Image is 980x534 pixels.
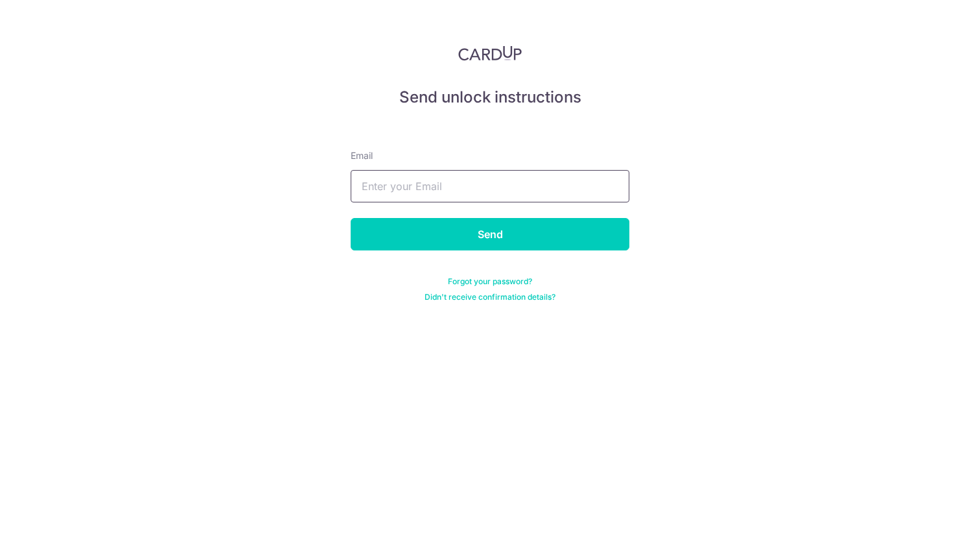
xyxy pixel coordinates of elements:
img: CardUp Logo [458,45,522,61]
h5: Send unlock instructions [351,87,629,108]
span: translation missing: en.devise.label.Email [351,150,373,161]
a: Forgot your password? [448,276,532,287]
input: Send [351,218,629,250]
a: Didn't receive confirmation details? [425,292,555,302]
input: Enter your Email [351,170,629,202]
